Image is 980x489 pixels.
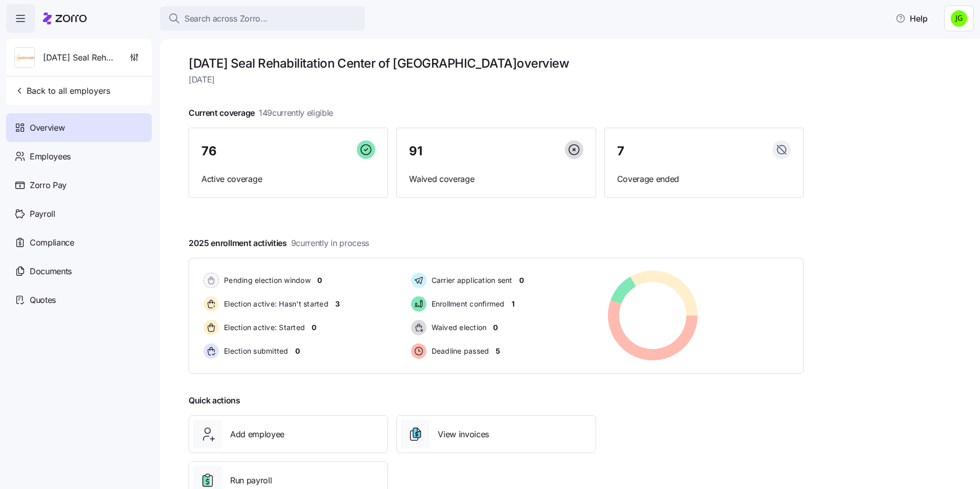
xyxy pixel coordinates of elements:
[230,474,272,487] span: Run payroll
[189,394,240,407] span: Quick actions
[6,199,152,228] a: Payroll
[185,12,268,25] span: Search across Zorro...
[189,107,333,119] span: Current coverage
[30,179,67,192] span: Zorro Pay
[428,299,505,309] span: Enrollment confirmed
[30,121,65,134] span: Overview
[189,237,369,250] span: 2025 enrollment activities
[221,322,305,333] span: Election active: Started
[189,73,804,86] span: [DATE]
[221,346,289,356] span: Election submitted
[6,286,152,314] a: Quotes
[519,275,524,286] span: 0
[221,275,311,286] span: Pending election window
[335,299,340,309] span: 3
[189,55,804,71] h1: [DATE] Seal Rehabilitation Center of [GEOGRAPHIC_DATA] overview
[428,275,513,286] span: Carrier application sent
[201,145,216,157] span: 76
[295,346,300,356] span: 0
[317,275,322,286] span: 0
[6,142,152,171] a: Employees
[409,145,422,157] span: 91
[30,208,55,220] span: Payroll
[6,113,152,142] a: Overview
[895,12,928,25] span: Help
[43,51,117,64] span: [DATE] Seal Rehabilitation Center of [GEOGRAPHIC_DATA]
[409,173,583,186] span: Waived coverage
[6,257,152,286] a: Documents
[438,428,489,441] span: View invoices
[6,228,152,257] a: Compliance
[291,237,369,250] span: 9 currently in process
[496,346,500,356] span: 5
[230,428,284,441] span: Add employee
[160,6,365,31] button: Search across Zorro...
[951,10,967,27] img: a4774ed6021b6d0ef619099e609a7ec5
[312,322,316,333] span: 0
[30,294,56,307] span: Quotes
[887,8,936,29] button: Help
[512,299,515,309] span: 1
[428,322,487,333] span: Waived election
[30,150,71,163] span: Employees
[221,299,329,309] span: Election active: Hasn't started
[493,322,498,333] span: 0
[617,173,791,186] span: Coverage ended
[14,85,110,97] span: Back to all employers
[10,80,114,101] button: Back to all employers
[6,171,152,199] a: Zorro Pay
[30,236,74,249] span: Compliance
[15,48,34,68] img: Employer logo
[30,265,72,278] span: Documents
[201,173,375,186] span: Active coverage
[617,145,624,157] span: 7
[259,107,333,119] span: 149 currently eligible
[428,346,489,356] span: Deadline passed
